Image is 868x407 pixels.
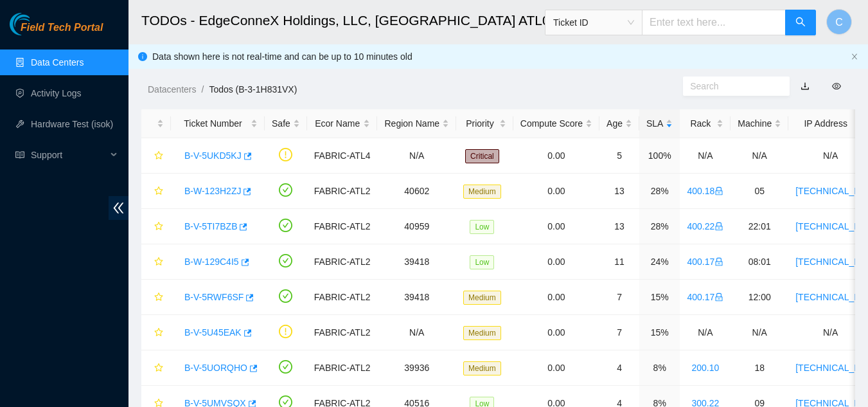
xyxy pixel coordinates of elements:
td: 05 [731,174,788,209]
img: Akamai Technologies [10,13,65,35]
a: B-W-123H2ZJ [184,186,241,196]
td: 08:01 [731,244,788,280]
span: lock [714,186,723,195]
a: Hardware Test (isok) [31,119,113,129]
a: B-V-5UORQHO [184,363,247,373]
span: star [154,257,163,267]
span: Low [470,220,494,234]
button: C [826,9,852,35]
td: FABRIC-ATL2 [307,350,378,386]
span: check-circle [279,289,292,303]
span: exclamation-circle [279,325,292,338]
td: N/A [377,138,456,174]
span: Medium [463,361,501,375]
span: Medium [463,185,501,199]
td: FABRIC-ATL4 [307,138,378,174]
a: [TECHNICAL_ID] [795,363,865,373]
td: 8% [639,350,680,386]
span: lock [714,293,723,302]
td: 7 [599,315,639,350]
td: 5 [599,138,639,174]
button: star [148,216,164,237]
span: check-circle [279,360,292,374]
td: N/A [731,315,788,350]
button: star [148,145,164,166]
span: search [795,17,806,29]
span: lock [714,257,723,266]
a: [TECHNICAL_ID] [795,186,865,196]
span: C [835,14,843,30]
a: [TECHNICAL_ID] [795,221,865,231]
span: read [15,150,24,159]
td: 0.00 [513,209,599,244]
span: star [154,222,163,232]
td: N/A [731,138,788,174]
span: check-circle [279,183,292,197]
td: 0.00 [513,280,599,315]
span: Medium [463,326,501,340]
a: [TECHNICAL_ID] [795,257,865,267]
input: Enter text here... [642,10,786,35]
a: B-W-129C4I5 [184,257,239,267]
a: B-V-5RWF6SF [184,292,244,302]
a: Datacenters [148,84,196,95]
td: 40602 [377,174,456,209]
a: Data Centers [31,57,84,68]
button: star [148,357,164,378]
button: star [148,322,164,343]
span: Low [470,255,494,269]
td: FABRIC-ATL2 [307,244,378,280]
td: N/A [377,315,456,350]
td: 18 [731,350,788,386]
td: 28% [639,209,680,244]
td: 0.00 [513,174,599,209]
td: 28% [639,174,680,209]
td: 0.00 [513,350,599,386]
a: Todos (B-3-1H831VX) [209,84,297,95]
td: 13 [599,209,639,244]
span: check-circle [279,219,292,232]
td: 100% [639,138,680,174]
td: 11 [599,244,639,280]
td: 39418 [377,244,456,280]
button: star [148,181,164,201]
span: star [154,151,163,161]
span: double-left [109,196,128,220]
span: star [154,328,163,338]
td: 15% [639,280,680,315]
td: 39936 [377,350,456,386]
td: FABRIC-ATL2 [307,280,378,315]
a: [TECHNICAL_ID] [795,292,865,302]
a: Activity Logs [31,88,82,98]
td: 24% [639,244,680,280]
td: N/A [680,138,731,174]
td: 0.00 [513,315,599,350]
td: 0.00 [513,244,599,280]
td: 12:00 [731,280,788,315]
span: Medium [463,291,501,305]
a: Akamai TechnologiesField Tech Portal [10,23,103,40]
td: N/A [680,315,731,350]
td: 0.00 [513,138,599,174]
td: 13 [599,174,639,209]
a: B-V-5UKD5KJ [184,150,242,161]
span: / [201,84,204,95]
span: Ticket ID [553,13,634,32]
td: 39418 [377,280,456,315]
span: star [154,186,163,197]
a: 200.10 [691,363,719,373]
button: close [851,53,858,61]
td: 7 [599,280,639,315]
a: 400.18lock [687,186,723,196]
a: download [801,81,810,91]
span: lock [714,222,723,231]
button: search [785,10,816,35]
td: 4 [599,350,639,386]
td: 40959 [377,209,456,244]
span: star [154,363,163,374]
a: B-V-5U45EAK [184,327,242,338]
button: download [791,76,819,96]
button: star [148,287,164,307]
span: Critical [465,149,499,163]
